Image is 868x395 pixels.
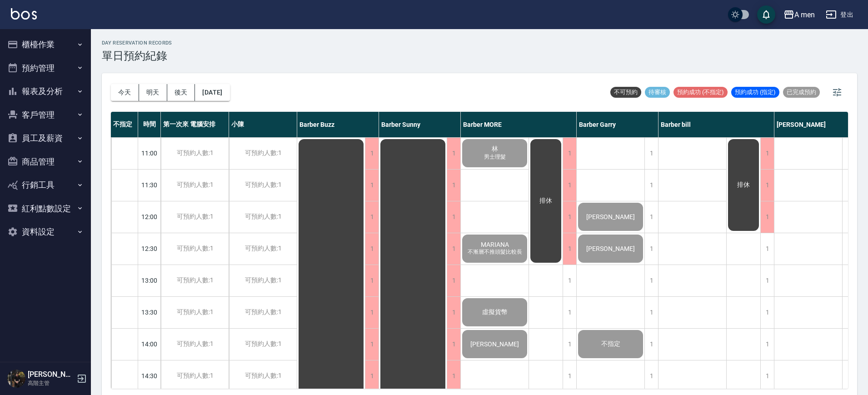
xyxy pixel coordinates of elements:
[229,360,297,392] div: 可預約人數:1
[365,170,379,201] div: 1
[28,379,74,387] p: 高階主管
[138,265,161,296] div: 13:00
[760,201,774,233] div: 1
[102,40,172,46] h2: day Reservation records
[563,329,576,360] div: 1
[584,245,637,252] span: [PERSON_NAME]
[599,340,622,348] span: 不指定
[447,170,460,201] div: 1
[138,296,161,328] div: 13:30
[644,329,658,360] div: 1
[480,308,509,316] span: 虛擬貨幣
[7,370,25,388] img: Person
[466,248,524,256] span: 不漸層不推頭髮比較長
[757,5,775,24] button: save
[297,112,379,137] div: Barber Buzz
[447,360,460,392] div: 1
[161,138,229,169] div: 可預約人數:1
[365,233,379,265] div: 1
[195,84,229,101] button: [DATE]
[760,170,774,201] div: 1
[447,297,460,328] div: 1
[447,233,460,265] div: 1
[229,138,297,169] div: 可預約人數:1
[563,201,576,233] div: 1
[469,340,521,348] span: [PERSON_NAME]
[365,265,379,296] div: 1
[161,170,229,201] div: 可預約人數:1
[365,297,379,328] div: 1
[138,201,161,233] div: 12:00
[161,201,229,233] div: 可預約人數:1
[379,112,461,137] div: Barber Sunny
[644,360,658,392] div: 1
[673,88,728,96] span: 預約成功 (不指定)
[760,297,774,328] div: 1
[447,138,460,169] div: 1
[161,329,229,360] div: 可預約人數:1
[563,170,576,201] div: 1
[563,297,576,328] div: 1
[161,265,229,296] div: 可預約人數:1
[161,112,229,137] div: 第一次來 電腦安排
[461,112,577,137] div: Barber MORE
[577,112,658,137] div: Barber Garry
[447,329,460,360] div: 1
[4,80,87,103] button: 報表及分析
[161,360,229,392] div: 可預約人數:1
[4,197,87,220] button: 紅利點數設定
[28,370,74,379] h5: [PERSON_NAME]
[229,297,297,328] div: 可預約人數:1
[644,233,658,265] div: 1
[11,8,37,20] img: Logo
[111,84,139,101] button: 今天
[780,5,818,24] button: A men
[138,112,161,137] div: 時間
[644,265,658,296] div: 1
[229,265,297,296] div: 可預約人數:1
[138,137,161,169] div: 11:00
[563,265,576,296] div: 1
[365,360,379,392] div: 1
[229,201,297,233] div: 可預約人數:1
[610,88,641,96] span: 不可預約
[229,329,297,360] div: 可預約人數:1
[138,169,161,201] div: 11:30
[161,297,229,328] div: 可預約人數:1
[735,181,752,189] span: 排休
[4,220,87,244] button: 資料設定
[783,88,820,96] span: 已完成預約
[644,297,658,328] div: 1
[760,233,774,265] div: 1
[645,88,670,96] span: 待審核
[365,329,379,360] div: 1
[563,233,576,265] div: 1
[447,265,460,296] div: 1
[658,112,774,137] div: Barber bill
[563,360,576,392] div: 1
[760,138,774,169] div: 1
[138,233,161,265] div: 12:30
[4,56,87,80] button: 預約管理
[111,112,138,137] div: 不指定
[644,138,658,169] div: 1
[229,112,297,137] div: 小陳
[644,201,658,233] div: 1
[538,197,554,205] span: 排休
[138,360,161,392] div: 14:30
[584,213,637,220] span: [PERSON_NAME]
[139,84,167,101] button: 明天
[4,150,87,174] button: 商品管理
[102,50,172,62] h3: 單日預約紀錄
[490,145,500,153] span: 林
[138,328,161,360] div: 14:00
[365,201,379,233] div: 1
[167,84,195,101] button: 後天
[4,173,87,197] button: 行銷工具
[760,360,774,392] div: 1
[563,138,576,169] div: 1
[4,33,87,56] button: 櫃檯作業
[822,6,857,23] button: 登出
[229,233,297,265] div: 可預約人數:1
[760,329,774,360] div: 1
